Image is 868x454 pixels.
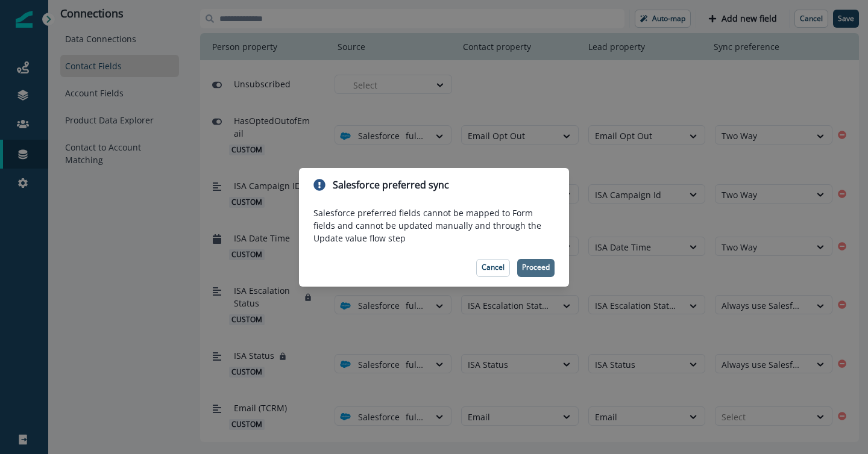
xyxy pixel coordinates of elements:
[517,259,555,277] button: Proceed
[333,178,449,192] p: Salesforce preferred sync
[313,207,555,244] p: Salesforce preferred fields cannot be mapped to Form fields and cannot be updated manually and th...
[482,263,505,272] p: Cancel
[476,259,510,277] button: Cancel
[522,263,550,272] p: Proceed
